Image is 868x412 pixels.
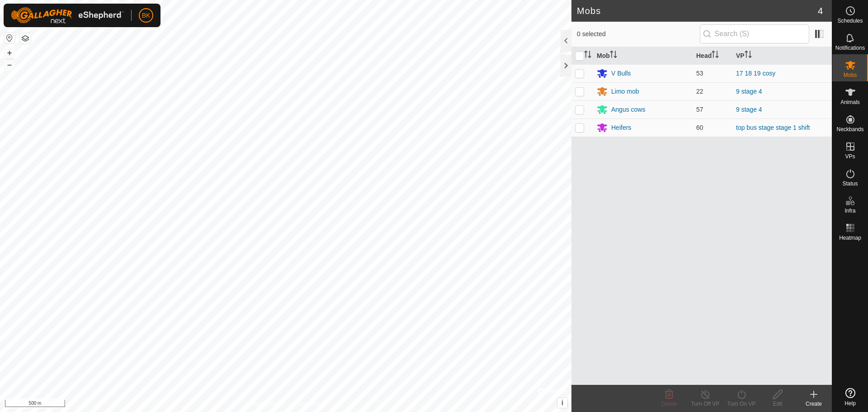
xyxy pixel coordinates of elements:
span: Status [842,181,858,186]
span: 4 [818,4,823,18]
input: Search (S) [700,24,809,43]
img: Gallagher Logo [11,7,124,24]
button: Map Layers [20,33,31,44]
span: Heatmap [839,235,861,241]
div: Create [796,400,832,408]
button: – [4,59,15,70]
p-sorticon: Activate to sort [712,52,719,59]
p-sorticon: Activate to sort [745,52,752,59]
div: Limo mob [611,87,639,96]
a: 17 18 19 cosy [736,70,775,77]
button: + [4,47,15,58]
span: 53 [696,70,703,77]
span: Infra [844,208,855,213]
span: Schedules [837,18,863,24]
span: 57 [696,106,703,113]
button: Reset Map [4,33,15,43]
h2: Mobs [577,5,818,16]
a: Contact Us [295,400,321,408]
span: VPs [845,154,855,159]
button: i [557,398,567,408]
div: Edit [759,400,796,408]
span: Help [844,401,856,406]
span: 60 [696,124,703,131]
th: Head [693,47,732,65]
a: Privacy Policy [250,400,284,408]
a: Help [832,384,868,410]
span: Notifications [835,45,865,51]
a: 9 stage 4 [736,88,762,95]
th: Mob [593,47,693,65]
span: i [561,399,563,407]
span: 0 selected [577,29,700,39]
div: Turn Off VP [687,400,723,408]
div: Angus cows [611,105,645,114]
p-sorticon: Activate to sort [610,52,617,59]
span: BK [142,11,151,20]
span: Delete [661,401,677,407]
span: Neckbands [836,127,863,132]
div: V Bulls [611,69,631,78]
th: VP [732,47,832,65]
p-sorticon: Activate to sort [584,52,591,59]
span: Mobs [844,72,857,78]
a: top bus stage stage 1 shift [736,124,810,131]
a: 9 stage 4 [736,106,762,113]
div: Heifers [611,123,631,133]
span: Animals [840,99,860,105]
div: Turn On VP [723,400,759,408]
span: 22 [696,88,703,95]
